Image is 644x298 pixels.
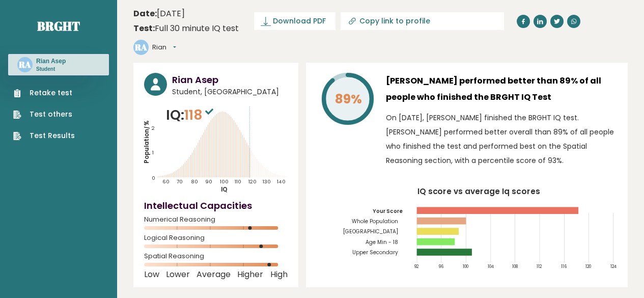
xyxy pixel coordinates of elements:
[166,105,216,125] p: IQ:
[144,254,288,258] span: Spatial Reasoning
[417,186,540,197] tspan: IQ score vs average Iq scores
[366,238,398,246] tspan: Age Min - 18
[254,12,335,30] a: Download PDF
[172,73,288,87] h3: Rian Asep
[184,105,216,124] span: 118
[386,111,617,168] p: On [DATE], [PERSON_NAME] finished the BRGHT IQ test. [PERSON_NAME] performed better overall than ...
[352,249,398,256] tspan: Upper Secondary
[197,273,231,277] span: Average
[585,264,591,270] tspan: 120
[205,178,212,185] tspan: 90
[263,178,271,185] tspan: 130
[13,88,75,98] a: Retake test
[143,120,151,164] tspan: Population/%
[144,218,288,222] span: Numerical Reasoning
[373,207,403,215] tspan: Your Score
[152,149,154,156] tspan: 1
[248,178,257,185] tspan: 120
[414,264,419,270] tspan: 92
[166,273,190,277] span: Lower
[335,90,362,108] tspan: 89%
[18,59,31,70] text: RA
[277,178,285,185] tspan: 140
[13,130,75,141] a: Test Results
[134,41,147,53] text: RA
[152,125,155,131] tspan: 2
[537,264,542,270] tspan: 112
[463,264,468,270] tspan: 100
[235,178,241,185] tspan: 110
[172,87,288,97] span: Student, [GEOGRAPHIC_DATA]
[219,178,228,185] tspan: 100
[36,66,66,73] p: Student
[561,264,567,270] tspan: 116
[133,22,155,34] b: Test:
[610,264,617,270] tspan: 124
[152,175,155,181] tspan: 0
[144,236,288,240] span: Logical Reasoning
[487,264,493,270] tspan: 104
[386,73,617,105] h3: [PERSON_NAME] performed better than 89% of all people who finished the BRGHT IQ Test
[273,16,326,26] span: Download PDF
[438,264,443,270] tspan: 96
[191,178,198,185] tspan: 80
[177,178,183,185] tspan: 70
[133,22,239,35] div: Full 30 minute IQ test
[13,109,75,120] a: Test others
[133,8,185,20] time: [DATE]
[133,8,157,19] b: Date:
[36,57,66,65] h3: Rian Asep
[37,18,80,34] a: Brght
[270,273,288,277] span: High
[512,264,518,270] tspan: 108
[343,228,398,235] tspan: [GEOGRAPHIC_DATA]
[352,218,398,225] tspan: Whole Population
[144,273,159,277] span: Low
[162,178,170,185] tspan: 60
[221,185,228,194] tspan: IQ
[237,273,263,277] span: Higher
[152,42,176,52] button: Rian
[144,199,288,212] h4: Intellectual Capacities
